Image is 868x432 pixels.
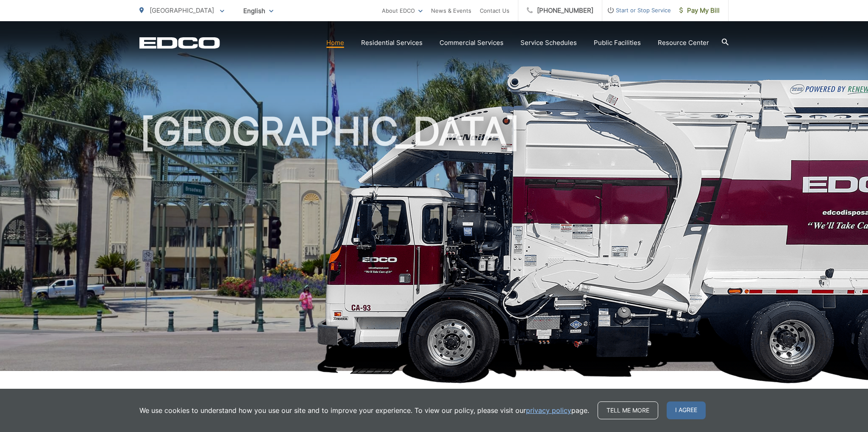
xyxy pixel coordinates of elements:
a: Resource Center [658,38,709,48]
a: Commercial Services [440,38,504,48]
a: Home [326,38,344,48]
a: Contact Us [480,6,509,16]
a: Service Schedules [520,38,577,48]
a: Public Facilities [594,38,641,48]
a: privacy policy [526,405,571,415]
a: Residential Services [361,38,423,48]
a: About EDCO [382,6,423,16]
h1: [GEOGRAPHIC_DATA] [139,110,729,379]
span: [GEOGRAPHIC_DATA] [150,6,214,14]
span: Pay My Bill [679,6,720,16]
p: We use cookies to understand how you use our site and to improve your experience. To view our pol... [139,405,589,415]
span: English [237,3,280,18]
a: EDCD logo. Return to the homepage. [139,37,220,49]
span: I agree [667,401,706,419]
a: Tell me more [598,401,658,419]
a: News & Events [431,6,471,16]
